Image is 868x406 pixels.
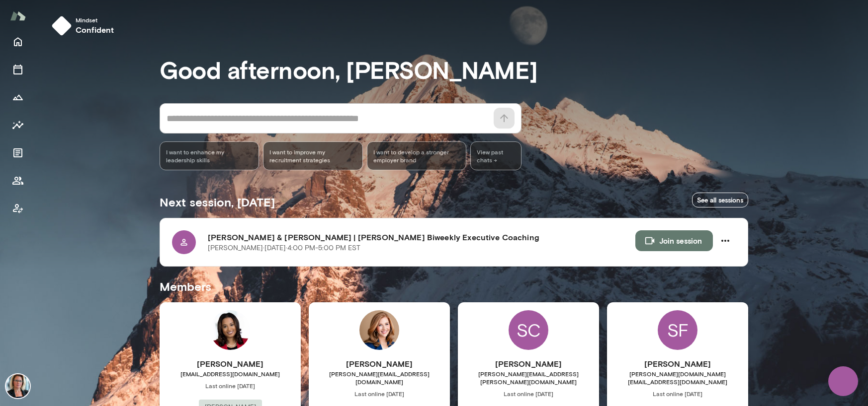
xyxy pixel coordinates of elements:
h6: [PERSON_NAME] [160,358,301,370]
h5: Next session, [DATE] [160,194,275,210]
img: Jennifer Alvarez [6,374,30,398]
button: Insights [8,115,28,135]
span: Last online [DATE] [458,390,599,398]
p: [PERSON_NAME] · [DATE] · 4:00 PM-5:00 PM EST [208,243,360,253]
h5: Members [160,278,748,294]
div: I want to improve my recruitment strategies [263,141,362,170]
span: Last online [DATE] [607,390,748,398]
span: Mindset [76,16,114,24]
h6: confident [76,24,114,36]
span: Last online [DATE] [160,382,301,390]
div: I want to enhance my leadership skills [160,141,259,170]
div: SC [509,310,548,350]
button: Mindsetconfident [48,12,122,40]
button: Join session [635,230,713,251]
span: [EMAIL_ADDRESS][DOMAIN_NAME] [160,370,301,378]
button: Client app [8,199,28,218]
h3: Good afternoon, [PERSON_NAME] [160,56,748,83]
span: Last online [DATE] [309,390,450,398]
button: Sessions [8,60,28,79]
h6: [PERSON_NAME] [607,358,748,370]
div: I want to develop a stronger employer brand [367,141,466,170]
button: Home [8,32,28,52]
button: Growth Plan [8,87,28,107]
h6: [PERSON_NAME] [309,358,450,370]
span: [PERSON_NAME][EMAIL_ADDRESS][DOMAIN_NAME] [309,370,450,386]
a: See all sessions [692,193,748,208]
button: Members [8,171,28,191]
span: [PERSON_NAME][DOMAIN_NAME][EMAIL_ADDRESS][DOMAIN_NAME] [607,370,748,386]
div: SF [658,310,697,350]
span: [PERSON_NAME][EMAIL_ADDRESS][PERSON_NAME][DOMAIN_NAME] [458,370,599,386]
img: mindset [52,16,72,36]
span: I want to improve my recruitment strategies [269,148,356,164]
img: Elisabeth Rice [359,310,399,350]
h6: [PERSON_NAME] & [PERSON_NAME] | [PERSON_NAME] Biweekly Executive Coaching [208,231,635,243]
span: I want to enhance my leadership skills [166,148,253,164]
h6: [PERSON_NAME] [458,358,599,370]
span: I want to develop a stronger employer brand [373,148,460,164]
img: Mento [10,6,26,25]
img: Brittany Hart [210,310,250,350]
button: Documents [8,143,28,163]
span: View past chats -> [470,141,521,170]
